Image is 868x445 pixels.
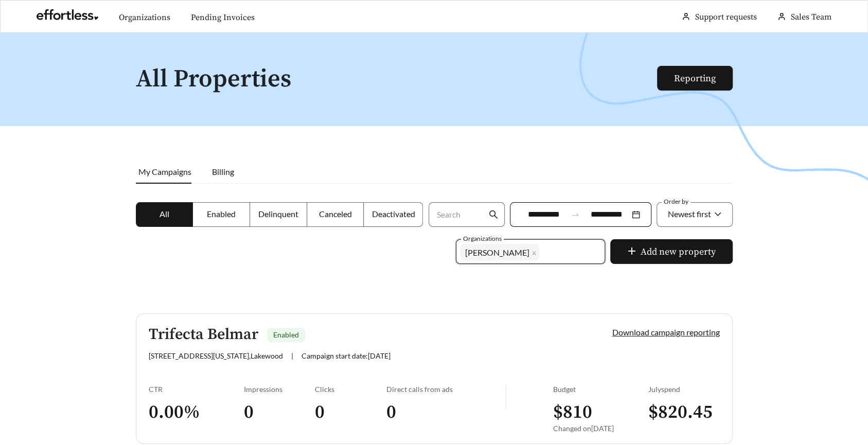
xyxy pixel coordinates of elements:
[149,351,283,360] span: [STREET_ADDRESS][US_STATE] , Lakewood
[258,209,298,219] span: Delinquent
[244,401,315,424] h3: 0
[505,385,506,410] img: line
[489,210,498,219] span: search
[302,351,391,360] span: Campaign start date: [DATE]
[315,401,386,424] h3: 0
[244,385,315,394] div: Impressions
[386,401,505,424] h3: 0
[149,401,244,424] h3: 0.00 %
[571,210,580,219] span: to
[695,12,757,22] a: Support requests
[273,330,299,339] span: Enabled
[149,326,258,343] h5: Trifecta Belmar
[136,313,733,444] a: Trifecta BelmarEnabled[STREET_ADDRESS][US_STATE],Lakewood|Campaign start date:[DATE]Download camp...
[160,209,169,219] span: All
[674,73,716,84] a: Reporting
[610,239,733,264] button: plusAdd new property
[386,385,505,394] div: Direct calls from ads
[119,12,170,23] a: Organizations
[138,167,191,176] span: My Campaigns
[465,247,529,257] span: [PERSON_NAME]
[212,167,234,176] span: Billing
[136,66,658,93] h1: All Properties
[315,385,386,394] div: Clicks
[149,385,244,394] div: CTR
[571,210,580,219] span: swap-right
[371,209,415,219] span: Deactivated
[648,385,720,394] div: July spend
[532,251,537,256] span: close
[553,385,648,394] div: Budget
[191,12,255,23] a: Pending Invoices
[641,245,716,259] span: Add new property
[627,246,636,258] span: plus
[791,12,831,22] span: Sales Team
[657,66,733,91] button: Reporting
[553,424,648,433] div: Changed on [DATE]
[648,401,720,424] h3: $ 820.45
[612,327,720,337] a: Download campaign reporting
[207,209,236,219] span: Enabled
[291,351,293,360] span: |
[668,209,711,219] span: Newest first
[319,209,352,219] span: Canceled
[553,401,648,424] h3: $ 810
